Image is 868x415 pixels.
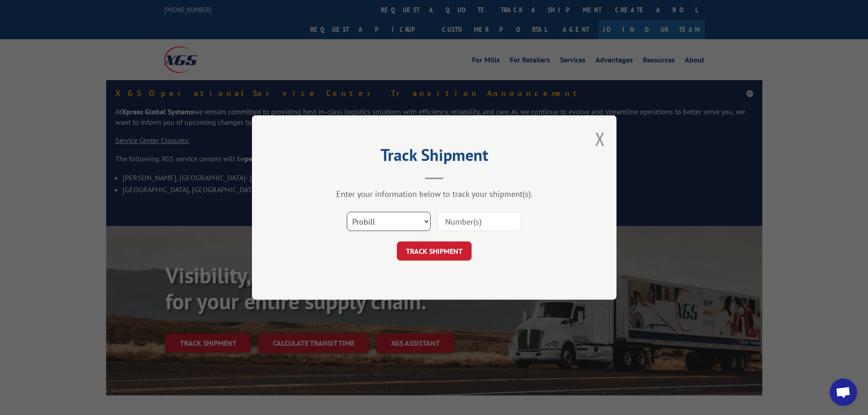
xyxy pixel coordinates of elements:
[298,149,571,166] h2: Track Shipment
[830,379,857,406] a: Open chat
[298,189,571,199] div: Enter your information below to track your shipment(s).
[595,127,605,151] button: Close modal
[397,241,472,261] button: TRACK SHIPMENT
[437,212,521,231] input: Number(s)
